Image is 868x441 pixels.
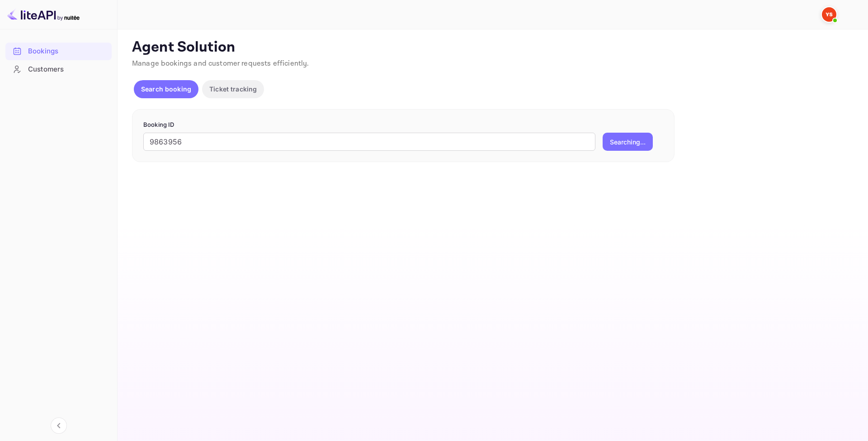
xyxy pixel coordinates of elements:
[5,61,112,77] a: Customers
[5,43,112,59] a: Bookings
[5,43,112,60] div: Bookings
[51,417,67,434] button: Collapse navigation
[28,64,107,75] div: Customers
[5,61,112,78] div: Customers
[132,59,309,68] span: Manage bookings and customer requests efficiently.
[7,7,80,22] img: LiteAPI logo
[143,120,663,129] p: Booking ID
[28,46,107,57] div: Bookings
[822,7,836,22] img: Yandex Support
[209,84,257,94] p: Ticket tracking
[132,38,852,57] p: Agent Solution
[141,84,191,94] p: Search booking
[603,133,653,151] button: Searching...
[143,133,595,151] input: Enter Booking ID (e.g., 63782194)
